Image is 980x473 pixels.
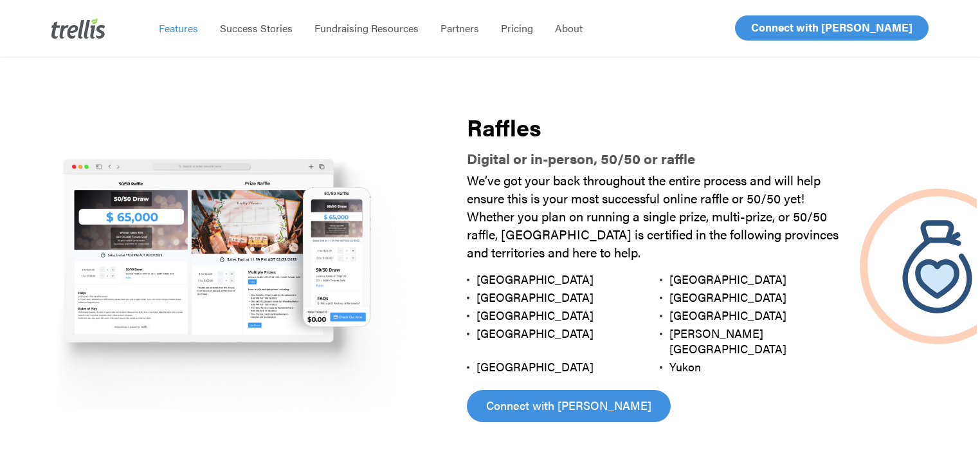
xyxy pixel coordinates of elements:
span: We’ve got your back throughout the entire process and will help ensure this is your most successf... [467,171,839,261]
span: [PERSON_NAME][GEOGRAPHIC_DATA] [669,325,786,357]
a: Connect with [PERSON_NAME] [735,15,929,41]
span: [GEOGRAPHIC_DATA] [476,325,594,341]
a: Partners [430,22,490,35]
a: About [544,22,594,35]
span: [GEOGRAPHIC_DATA] [476,358,594,375]
span: Fundraising Resources [314,21,419,35]
span: [GEOGRAPHIC_DATA] [476,289,594,305]
span: Partners [440,21,479,35]
span: [GEOGRAPHIC_DATA] [669,271,786,287]
span: Pricing [501,21,533,35]
span: Connect with [PERSON_NAME] [486,396,651,414]
span: Features [159,21,198,35]
img: Trellis [51,18,105,39]
a: Fundraising Resources [304,22,430,35]
a: Success Stories [209,22,304,35]
span: About [555,21,583,35]
strong: Raffles [467,110,541,144]
a: Features [148,22,209,35]
a: Connect with [PERSON_NAME] [467,390,671,422]
span: [GEOGRAPHIC_DATA] [669,289,786,305]
span: Connect with [PERSON_NAME] [751,19,912,35]
span: Success Stories [220,21,293,35]
span: [GEOGRAPHIC_DATA] [476,307,594,323]
strong: Digital or in-person, 50/50 or raffle [467,148,695,168]
span: Yukon [669,358,701,375]
span: [GEOGRAPHIC_DATA] [669,307,786,323]
span: [GEOGRAPHIC_DATA] [476,271,594,287]
a: Pricing [490,22,544,35]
